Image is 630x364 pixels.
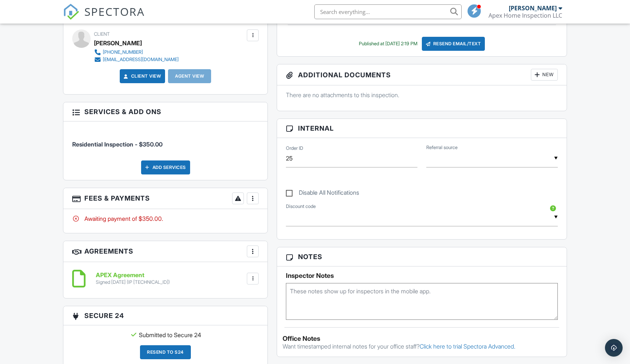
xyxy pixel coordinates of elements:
h3: Services & Add ons [63,102,267,121]
div: Submitted to Secure 24 [68,331,263,339]
a: SPECTORA [63,10,145,25]
h3: Agreements [63,241,267,262]
p: There are no attachments to this inspection. [286,91,558,99]
div: [EMAIL_ADDRESS][DOMAIN_NAME] [103,57,179,63]
div: Awaiting payment of $350.00. [72,215,259,223]
div: Resend Email/Text [422,37,485,51]
div: Office Notes [283,335,561,342]
div: Apex Home Inspection LLC [489,12,562,19]
label: Disable All Notifications [286,189,359,198]
h6: APEX Agreement [96,272,170,279]
a: APEX Agreement Signed [DATE] (IP [TECHNICAL_ID]) [96,272,170,285]
label: Discount code [286,203,316,210]
h3: Notes [277,247,567,266]
input: Search everything... [314,4,462,19]
h3: Additional Documents [277,64,567,85]
span: SPECTORA [84,4,145,19]
a: Client View [122,73,161,80]
div: New [531,69,558,81]
span: Client [94,31,110,37]
p: Want timestamped internal notes for your office staff? [283,342,561,350]
h3: Fees & Payments [63,188,267,209]
label: Referral source [426,144,458,151]
h3: Secure 24 [63,306,267,325]
div: Signed [DATE] (IP [TECHNICAL_ID]) [96,279,170,285]
div: [PHONE_NUMBER] [103,49,143,55]
div: Open Intercom Messenger [605,339,623,357]
a: [EMAIL_ADDRESS][DOMAIN_NAME] [94,56,179,63]
img: The Best Home Inspection Software - Spectora [63,4,79,20]
div: Published at [DATE] 2:19 PM [359,41,417,47]
div: [PERSON_NAME] [94,38,142,49]
h5: Inspector Notes [286,272,558,279]
a: Click here to trial Spectora Advanced. [420,343,515,350]
div: [PERSON_NAME] [509,4,557,12]
a: [PHONE_NUMBER] [94,49,179,56]
div: Resend to S24 [140,345,191,359]
h3: Internal [277,119,567,138]
span: Residential Inspection - $350.00 [72,141,162,148]
label: Order ID [286,145,303,152]
div: Add Services [141,160,190,174]
li: Service: Residential Inspection [72,127,259,154]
